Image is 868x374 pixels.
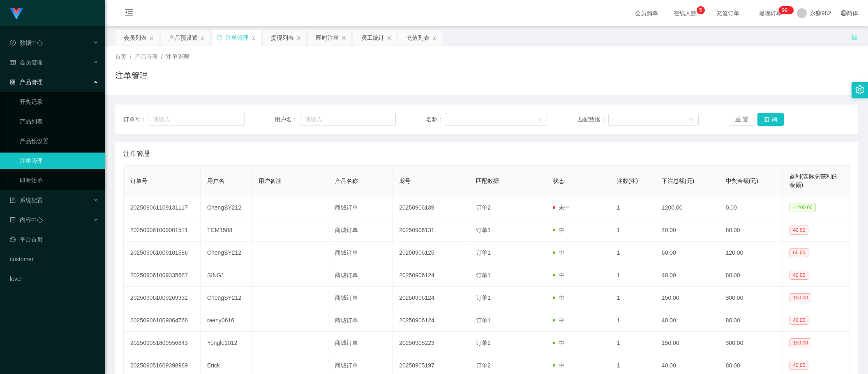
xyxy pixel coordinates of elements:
[406,30,429,46] div: 充值列表
[217,35,222,41] i: 图标: sync
[476,294,491,301] span: 订单1
[689,117,694,123] i: 图标: down
[719,309,783,332] td: 80.00
[201,264,252,287] td: SING1
[851,33,858,41] i: 图标: unlock
[553,340,564,346] span: 中
[476,317,491,324] span: 订单1
[655,242,719,264] td: 60.00
[553,272,564,278] span: 中
[655,264,719,287] td: 40.00
[20,133,99,149] a: 产品预设置
[271,30,294,46] div: 提现列表
[392,287,469,309] td: 20250906124
[124,287,201,309] td: 202509061009269932
[124,264,201,287] td: 202509061009335687
[392,242,469,264] td: 20250906125
[719,196,783,219] td: 0.00
[778,6,793,14] sup: 266
[790,248,808,257] span: 60.00
[476,272,491,278] span: 订单1
[201,287,252,309] td: ChengSY212
[10,231,99,248] a: 图标: dashboard平台首页
[790,293,811,302] span: 150.00
[10,217,43,223] span: 内容中心
[328,287,392,309] td: 商城订单
[476,362,491,369] span: 订单2
[130,53,132,60] span: /
[124,196,201,219] td: 202509061109131117
[476,178,499,184] span: 匹配数据
[610,219,655,242] td: 1
[655,287,719,309] td: 150.00
[655,332,719,354] td: 150.00
[610,332,655,354] td: 1
[719,219,783,242] td: 80.00
[476,249,491,256] span: 订单1
[201,332,252,354] td: Yongle1012
[790,226,808,235] span: 40.00
[148,113,245,126] input: 请输入
[553,317,564,324] span: 中
[259,178,282,184] span: 用户备注
[123,149,150,159] span: 注单管理
[790,316,808,325] span: 40.00
[124,219,201,242] td: 202509061009001511
[553,178,564,184] span: 状态
[115,53,127,60] span: 首页
[10,251,99,267] a: customer
[10,217,16,223] i: 图标: profile
[426,115,445,124] span: 名称：
[115,0,143,27] i: 图标: menu-fold
[166,53,189,60] span: 注单管理
[392,264,469,287] td: 20250906124
[149,36,154,41] i: 图标: close
[200,36,205,41] i: 图标: close
[251,36,256,41] i: 图标: close
[328,219,392,242] td: 商城订单
[577,115,608,124] span: 匹配数据：
[226,30,249,46] div: 注单管理
[553,249,564,256] span: 中
[201,242,252,264] td: ChengSY212
[10,59,16,65] i: 图标: table
[476,204,491,211] span: 订单2
[476,227,491,233] span: 订单1
[790,173,838,188] span: 盈利(实际总获利的金额)
[123,115,148,124] span: 订单号：
[655,219,719,242] td: 40.00
[207,178,224,184] span: 用户名
[553,362,564,369] span: 中
[610,264,655,287] td: 1
[392,196,469,219] td: 20250906139
[669,10,701,16] span: 在线人数
[20,153,99,169] a: 注单管理
[553,227,564,233] span: 中
[399,178,411,184] span: 期号
[719,332,783,354] td: 300.00
[655,309,719,332] td: 40.00
[476,340,491,346] span: 订单2
[655,196,719,219] td: 1200.00
[719,287,783,309] td: 300.00
[855,85,864,94] i: 图标: setting
[328,264,392,287] td: 商城订单
[841,10,847,16] i: 图标: global
[726,178,758,184] span: 中奖金额(元)
[20,113,99,130] a: 产品列表
[169,30,198,46] div: 产品预设置
[790,361,808,370] span: 40.00
[335,178,358,184] span: 产品名称
[201,309,252,332] td: raeny0616
[697,6,705,14] sup: 5
[610,196,655,219] td: 1
[300,113,396,126] input: 请输入
[10,8,23,20] img: logo.9652507e.png
[10,197,43,203] span: 系统配置
[20,172,99,189] a: 即时注单
[161,53,163,60] span: /
[130,178,148,184] span: 订单号
[699,6,702,14] p: 5
[201,196,252,219] td: ChengSY212
[135,53,158,60] span: 产品管理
